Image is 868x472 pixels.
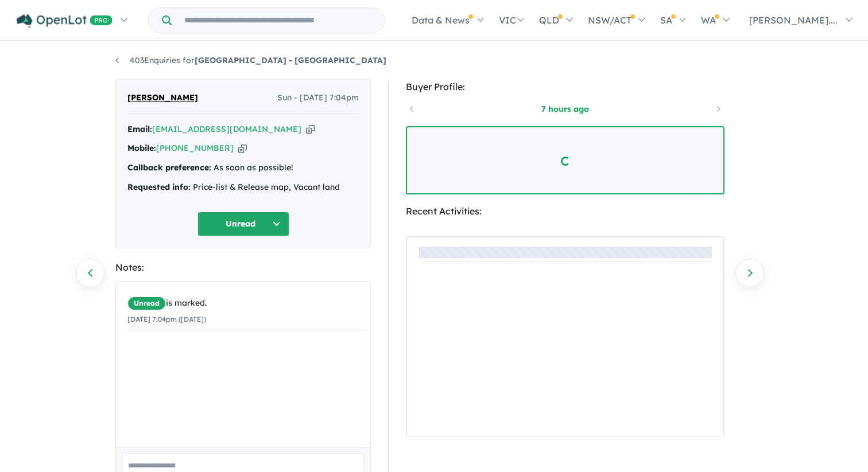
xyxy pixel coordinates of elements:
[156,143,234,153] a: [PHONE_NUMBER]
[195,55,386,65] strong: [GEOGRAPHIC_DATA] - [GEOGRAPHIC_DATA]
[306,123,315,135] button: Copy
[127,161,359,175] div: As soon as possible!
[17,14,113,28] img: Openlot PRO Logo White
[115,55,386,65] a: 403Enquiries for[GEOGRAPHIC_DATA] - [GEOGRAPHIC_DATA]
[238,142,247,154] button: Copy
[127,143,156,153] strong: Mobile:
[174,8,382,33] input: Try estate name, suburb, builder or developer
[152,124,301,134] a: [EMAIL_ADDRESS][DOMAIN_NAME]
[127,124,152,134] strong: Email:
[127,182,191,192] strong: Requested info:
[115,54,753,68] nav: breadcrumb
[197,212,289,236] button: Unread
[127,91,198,105] span: [PERSON_NAME]
[127,297,166,310] span: Unread
[277,91,359,105] span: Sun - [DATE] 7:04pm
[406,204,724,219] div: Recent Activities:
[127,315,206,323] small: [DATE] 7:04pm ([DATE])
[115,260,371,275] div: Notes:
[127,297,367,310] div: is marked.
[127,181,359,194] div: Price-list & Release map, Vacant land
[406,79,724,95] div: Buyer Profile:
[749,14,838,26] span: [PERSON_NAME]....
[127,162,211,173] strong: Callback preference:
[516,103,614,115] a: 7 hours ago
